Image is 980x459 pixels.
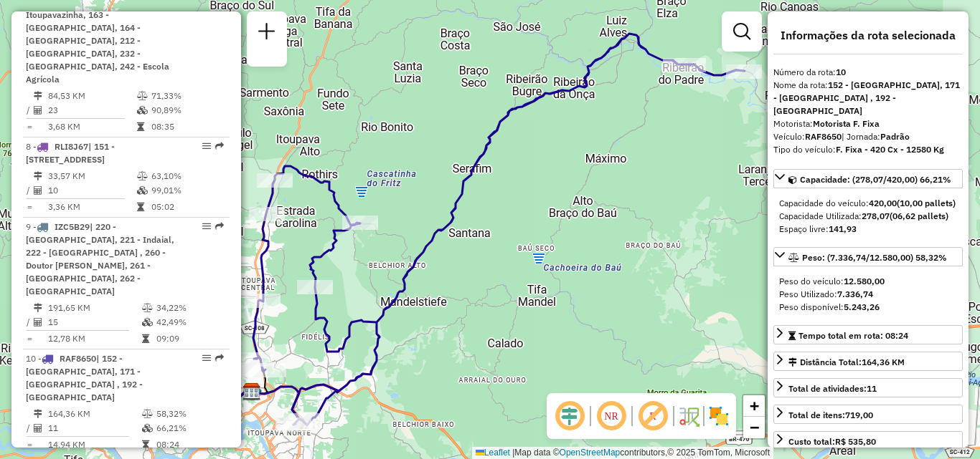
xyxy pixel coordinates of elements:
[773,79,960,116] strong: 152 - [GEOGRAPHIC_DATA], 171 - [GEOGRAPHIC_DATA] , 192 - [GEOGRAPHIC_DATA]
[867,383,877,394] strong: 11
[215,222,224,231] em: Rota exportada
[773,405,963,424] a: Total de itens:719,00
[829,223,857,234] strong: 141,93
[788,409,873,422] div: Total de itens:
[142,410,153,418] i: % de utilização do peso
[773,66,963,79] div: Número da rota:
[743,417,765,438] a: Zoom out
[835,436,876,447] strong: R$ 535,80
[26,200,33,214] td: =
[773,169,963,188] a: Capacidade: (278,07/420,00) 66,21%
[137,106,148,115] i: % de utilização da cubagem
[773,325,963,344] a: Tempo total em rota: 08:24
[845,410,873,420] strong: 719,00
[47,421,141,435] td: 11
[743,395,765,417] a: Zoom in
[26,421,33,435] td: /
[750,397,759,415] span: +
[142,334,149,343] i: Tempo total em rota
[26,103,33,117] td: /
[142,318,153,327] i: % de utilização da cubagem
[142,304,153,312] i: % de utilização do peso
[773,143,963,156] div: Tipo do veículo:
[805,131,842,142] strong: RAF8650
[26,353,143,402] span: 10 -
[47,120,136,134] td: 3,68 KM
[47,407,141,421] td: 164,36 KM
[253,17,281,49] a: Nova sessão e pesquisa
[142,424,153,433] i: % de utilização da cubagem
[151,183,223,198] td: 99,01%
[202,354,211,362] em: Opções
[880,131,910,142] strong: Padrão
[47,315,141,329] td: 15
[779,210,957,223] div: Capacidade Utilizada:
[476,448,510,458] a: Leaflet
[26,120,33,134] td: =
[788,435,876,448] div: Custo total:
[472,447,773,459] div: Map data © contributors,© 2025 TomTom, Microsoft
[26,438,33,452] td: =
[47,89,136,103] td: 84,53 KM
[47,332,141,346] td: 12,78 KM
[156,407,224,421] td: 58,32%
[779,223,957,236] div: Espaço livre:
[512,448,514,458] span: |
[773,378,963,397] a: Total de atividades:11
[215,354,224,362] em: Rota exportada
[750,418,759,436] span: −
[26,221,174,296] span: | 220 - [GEOGRAPHIC_DATA], 221 - Indaial, 222 - [GEOGRAPHIC_DATA] , 260 - Doutor [PERSON_NAME], 2...
[773,352,963,371] a: Distância Total:164,36 KM
[26,332,33,346] td: =
[844,301,880,312] strong: 5.243,26
[47,200,136,214] td: 3,36 KM
[560,448,621,458] a: OpenStreetMap
[47,438,141,452] td: 14,94 KM
[137,186,148,195] i: % de utilização da cubagem
[151,89,223,103] td: 71,33%
[773,130,963,143] div: Veículo:
[26,221,174,296] span: 9 -
[842,131,910,142] span: | Jornada:
[836,144,944,155] strong: F. Fixa - 420 Cx - 12580 Kg
[594,399,628,433] span: Ocultar NR
[773,117,963,130] div: Motorista:
[156,332,224,346] td: 09:09
[60,353,96,364] span: RAF8650
[636,399,670,433] span: Exibir rótulo
[242,382,261,401] img: CDD Blumenau
[897,198,956,208] strong: (10,00 pallets)
[55,221,90,232] span: IZC5B29
[773,79,963,117] div: Nome da rota:
[779,288,957,301] div: Peso Utilizado:
[156,301,224,315] td: 34,22%
[34,106,42,115] i: Total de Atividades
[137,92,148,100] i: % de utilização do peso
[142,440,149,449] i: Tempo total em rota
[773,431,963,450] a: Custo total:R$ 535,80
[779,301,957,314] div: Peso disponível:
[862,211,890,221] strong: 278,07
[26,141,115,165] span: 8 -
[862,357,905,367] span: 164,36 KM
[34,304,42,312] i: Distância Total
[151,169,223,183] td: 63,10%
[677,405,700,427] img: Fluxo de ruas
[773,29,963,42] h4: Informações da rota selecionada
[151,103,223,117] td: 90,89%
[552,399,587,433] span: Ocultar deslocamento
[34,92,42,100] i: Distância Total
[202,142,211,150] em: Opções
[773,247,963,266] a: Peso: (7.336,74/12.580,00) 58,32%
[151,200,223,214] td: 05:02
[137,172,148,180] i: % de utilização do peso
[137,203,144,211] i: Tempo total em rota
[34,172,42,180] i: Distância Total
[707,405,730,427] img: Exibir/Ocultar setores
[800,174,951,185] span: Capacidade: (278,07/420,00) 66,21%
[798,330,908,341] span: Tempo total em rota: 08:24
[34,410,42,418] i: Distância Total
[34,318,42,327] i: Total de Atividades
[779,276,885,286] span: Peso do veículo:
[151,120,223,134] td: 08:35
